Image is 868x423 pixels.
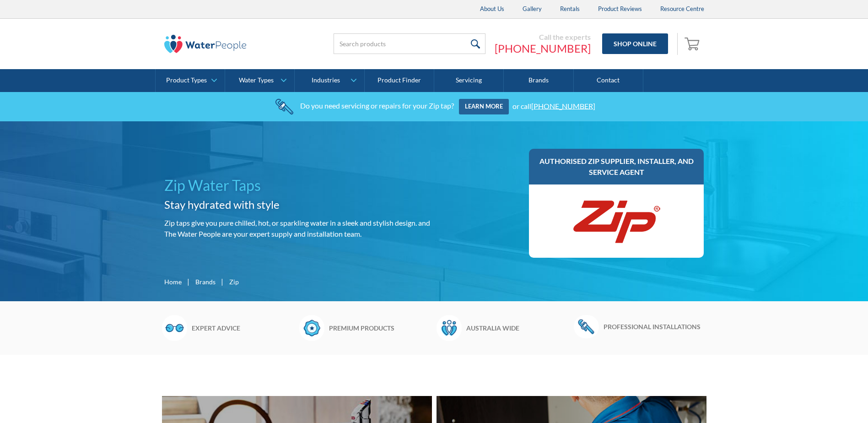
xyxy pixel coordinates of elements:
a: Shop Online [602,33,668,54]
div: or call [512,101,595,110]
h6: Premium products [329,323,432,333]
a: Water Types [225,69,294,92]
img: Zip [571,194,662,249]
a: Contact [574,69,643,92]
a: Learn more [459,99,509,114]
h6: Professional installations [604,322,706,331]
a: Home [164,277,182,287]
h1: Zip Water Taps [164,174,431,196]
img: Glasses [162,315,187,341]
div: Product Types [166,76,207,84]
h6: Expert advice [192,323,295,333]
img: Waterpeople Symbol [437,315,462,341]
a: Open empty cart [682,33,704,55]
a: Brands [195,277,216,287]
a: Product Types [156,69,225,92]
img: Badge [299,315,324,341]
img: shopping cart [685,36,702,51]
input: Search products [334,33,485,54]
div: Call the experts [495,33,591,42]
a: Product Finder [365,69,434,92]
div: Industries [312,76,340,84]
div: Water Types [239,76,274,84]
img: The Water People [164,35,247,53]
h3: Authorised Zip supplier, installer, and service agent [538,156,695,178]
div: | [220,276,225,287]
a: Brands [504,69,573,92]
div: Zip [229,277,239,287]
div: | [186,276,191,287]
h2: Stay hydrated with style [164,196,431,213]
a: Servicing [434,69,504,92]
img: Wrench [574,315,599,338]
h6: Australia wide [466,323,569,333]
a: [PHONE_NUMBER] [531,101,595,110]
p: Zip taps give you pure chilled, hot, or sparkling water in a sleek and stylish design. and The Wa... [164,217,431,239]
a: Industries [295,69,364,92]
a: [PHONE_NUMBER] [495,42,591,55]
div: Do you need servicing or repairs for your Zip tap? [300,101,454,110]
